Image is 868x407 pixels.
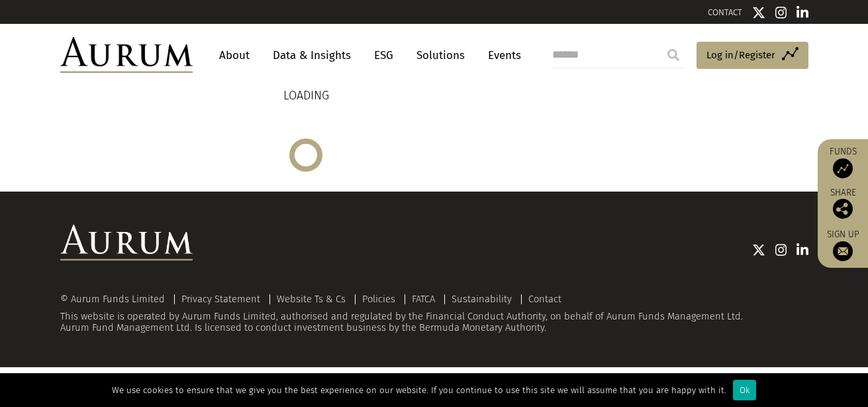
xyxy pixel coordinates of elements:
[796,243,808,257] img: Linkedin icon
[452,293,512,305] a: Sustainability
[412,293,435,305] a: FATCA
[796,6,808,19] img: Linkedin icon
[660,42,687,68] input: Submit
[266,43,358,68] a: Data & Insights
[824,188,861,219] div: Share
[775,6,787,19] img: Instagram icon
[277,293,346,305] a: Website Ts & Cs
[752,243,765,257] img: Twitter icon
[60,294,808,334] div: This website is operated by Aurum Funds Limited, authorised and regulated by the Financial Conduc...
[706,47,775,63] span: Log in/Register
[60,225,193,261] img: Aurum Logo
[481,43,521,68] a: Events
[213,43,256,68] a: About
[824,229,861,261] a: Sign up
[752,6,765,19] img: Twitter icon
[283,86,329,105] p: LOADING
[833,158,853,178] img: Access Funds
[824,146,861,178] a: Funds
[367,43,400,68] a: ESG
[362,293,395,305] a: Policies
[528,293,561,305] a: Contact
[60,37,193,73] img: Aurum
[181,293,260,305] a: Privacy Statement
[697,42,808,70] a: Log in/Register
[833,199,853,219] img: Share this post
[775,243,787,257] img: Instagram icon
[60,294,171,304] div: © Aurum Funds Limited
[410,43,471,68] a: Solutions
[708,7,742,17] a: CONTACT
[833,241,853,261] img: Sign up to our newsletter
